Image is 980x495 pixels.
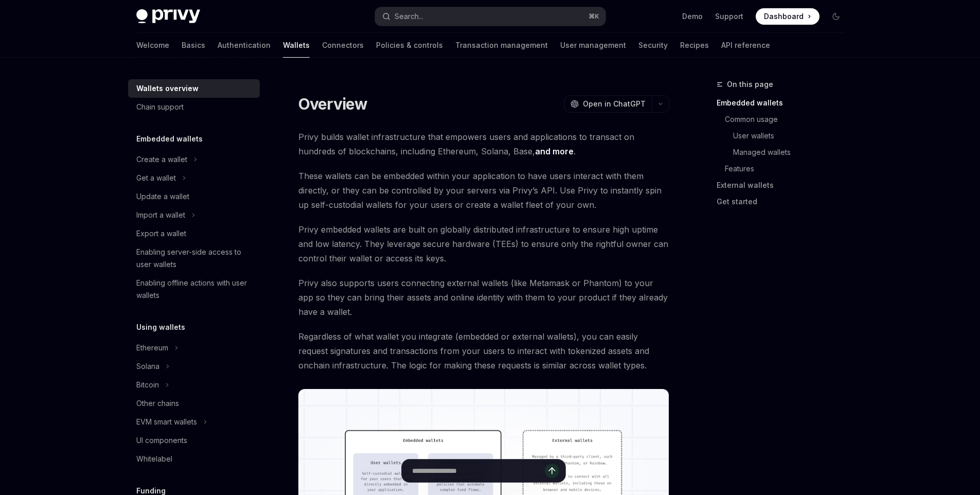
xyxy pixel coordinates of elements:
[128,187,260,206] a: Update a wallet
[395,10,423,23] div: Search...
[128,376,260,394] button: Toggle Bitcoin section
[128,413,260,431] button: Toggle EVM smart wallets section
[218,33,271,58] a: Authentication
[583,99,646,109] span: Open in ChatGPT
[764,11,804,22] span: Dashboard
[136,133,203,145] h5: Embedded wallets
[136,153,187,166] div: Create a wallet
[128,79,260,98] a: Wallets overview
[136,360,159,373] div: Solana
[136,101,184,113] div: Chain support
[136,33,169,58] a: Welcome
[717,95,852,111] a: Embedded wallets
[128,206,260,224] button: Toggle Import a wallet section
[128,431,260,450] a: UI components
[717,177,852,193] a: External wallets
[136,321,185,333] h5: Using wallets
[375,7,605,26] button: Open search
[412,459,545,482] input: Ask a question...
[717,111,852,128] a: Common usage
[322,33,364,58] a: Connectors
[128,150,260,169] button: Toggle Create a wallet section
[128,357,260,376] button: Toggle Solana section
[136,209,185,221] div: Import a wallet
[682,11,703,22] a: Demo
[128,224,260,243] a: Export a wallet
[638,33,668,58] a: Security
[136,277,254,302] div: Enabling offline actions with user wallets
[136,397,179,410] div: Other chains
[717,193,852,210] a: Get started
[136,82,199,95] div: Wallets overview
[828,8,844,25] button: Toggle dark mode
[545,464,559,478] button: Send message
[128,274,260,305] a: Enabling offline actions with user wallets
[376,33,443,58] a: Policies & controls
[298,130,669,158] span: Privy builds wallet infrastructure that empowers users and applications to transact on hundreds o...
[298,329,669,373] span: Regardless of what wallet you integrate (embedded or external wallets), you can easily request si...
[298,222,669,266] span: Privy embedded wallets are built on globally distributed infrastructure to ensure high uptime and...
[564,95,652,113] button: Open in ChatGPT
[727,78,773,91] span: On this page
[756,8,819,25] a: Dashboard
[136,453,172,465] div: Whitelabel
[128,169,260,187] button: Toggle Get a wallet section
[136,246,254,271] div: Enabling server-side access to user wallets
[535,146,574,157] a: and more
[182,33,205,58] a: Basics
[136,190,189,203] div: Update a wallet
[298,276,669,319] span: Privy also supports users connecting external wallets (like Metamask or Phantom) to your app so t...
[283,33,310,58] a: Wallets
[680,33,709,58] a: Recipes
[136,172,176,184] div: Get a wallet
[298,95,368,113] h1: Overview
[136,434,187,447] div: UI components
[128,450,260,468] a: Whitelabel
[136,342,168,354] div: Ethereum
[136,379,159,391] div: Bitcoin
[136,416,197,428] div: EVM smart wallets
[717,144,852,161] a: Managed wallets
[128,339,260,357] button: Toggle Ethereum section
[715,11,743,22] a: Support
[136,227,186,240] div: Export a wallet
[560,33,626,58] a: User management
[589,12,599,21] span: ⌘ K
[128,394,260,413] a: Other chains
[128,98,260,116] a: Chain support
[721,33,770,58] a: API reference
[455,33,548,58] a: Transaction management
[136,9,200,24] img: dark logo
[298,169,669,212] span: These wallets can be embedded within your application to have users interact with them directly, ...
[128,243,260,274] a: Enabling server-side access to user wallets
[717,128,852,144] a: User wallets
[717,161,852,177] a: Features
